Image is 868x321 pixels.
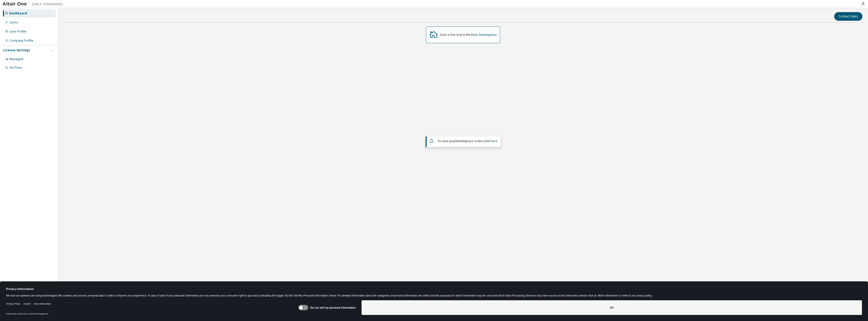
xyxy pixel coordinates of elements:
em: Marketplace orders [455,139,484,143]
div: Dashboard [9,11,27,15]
div: User Profile [9,30,26,34]
a: Altair Marketplace [471,33,497,37]
img: Altair One [3,2,66,7]
div: Company Profile [9,39,33,43]
div: Start a free trial in the [440,33,497,37]
div: License Settings [3,48,30,52]
a: here [491,139,498,143]
div: Users [9,20,18,24]
span: To view your click [437,139,498,143]
div: Managed [9,57,23,61]
div: On Prem [9,66,22,70]
button: Contact Sales [834,12,862,21]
